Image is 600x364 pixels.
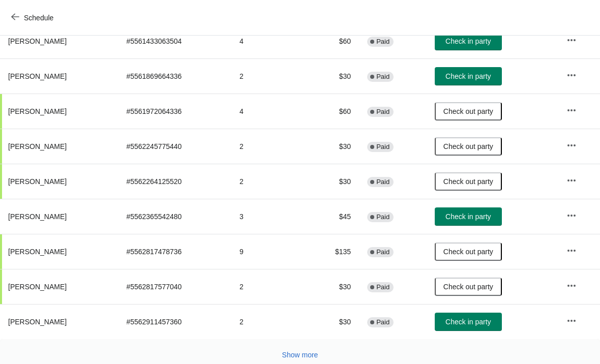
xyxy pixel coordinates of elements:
td: 2 [231,269,308,304]
td: 2 [231,58,308,94]
td: # 5562911457360 [118,304,231,339]
td: # 5561869664336 [118,58,231,94]
td: # 5561972064336 [118,94,231,129]
span: Check out party [443,248,493,256]
span: Check out party [443,283,493,291]
button: Check in party [435,67,502,85]
span: Show more [282,351,318,359]
td: # 5562817577040 [118,269,231,304]
span: Paid [376,38,389,46]
td: $30 [308,58,359,94]
td: $30 [308,129,359,164]
td: $60 [308,23,359,58]
span: Check in party [445,72,491,80]
td: # 5562264125520 [118,164,231,199]
span: [PERSON_NAME] [8,72,67,80]
td: $45 [308,199,359,234]
button: Check in party [435,313,502,331]
td: $30 [308,164,359,199]
span: [PERSON_NAME] [8,248,67,256]
button: Check out party [435,102,502,120]
span: Check in party [445,318,491,326]
td: # 5562817478736 [118,234,231,269]
span: [PERSON_NAME] [8,37,67,45]
span: [PERSON_NAME] [8,142,67,150]
span: Schedule [24,14,53,22]
td: 9 [231,234,308,269]
td: $60 [308,94,359,129]
td: 2 [231,164,308,199]
td: 2 [231,129,308,164]
span: Paid [376,143,389,151]
button: Show more [278,346,322,364]
span: [PERSON_NAME] [8,107,67,115]
span: [PERSON_NAME] [8,283,67,291]
td: 4 [231,94,308,129]
button: Check in party [435,207,502,226]
td: $135 [308,234,359,269]
span: Check out party [443,177,493,186]
button: Check out party [435,137,502,156]
button: Check out party [435,172,502,191]
span: Paid [376,108,389,116]
td: # 5562245775440 [118,129,231,164]
button: Check in party [435,32,502,50]
span: Paid [376,318,389,326]
span: Paid [376,73,389,81]
span: Check out party [443,142,493,150]
span: Paid [376,283,389,291]
td: # 5561433063504 [118,23,231,58]
span: Paid [376,248,389,256]
span: [PERSON_NAME] [8,177,67,186]
td: 3 [231,199,308,234]
span: Paid [376,213,389,221]
td: $30 [308,304,359,339]
td: $30 [308,269,359,304]
span: [PERSON_NAME] [8,213,67,221]
td: # 5562365542480 [118,199,231,234]
span: [PERSON_NAME] [8,318,67,326]
span: Check in party [445,213,491,221]
span: Paid [376,178,389,186]
td: 2 [231,304,308,339]
span: Check in party [445,37,491,45]
span: Check out party [443,107,493,115]
td: 4 [231,23,308,58]
button: Check out party [435,242,502,261]
button: Check out party [435,278,502,296]
button: Schedule [5,9,62,27]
